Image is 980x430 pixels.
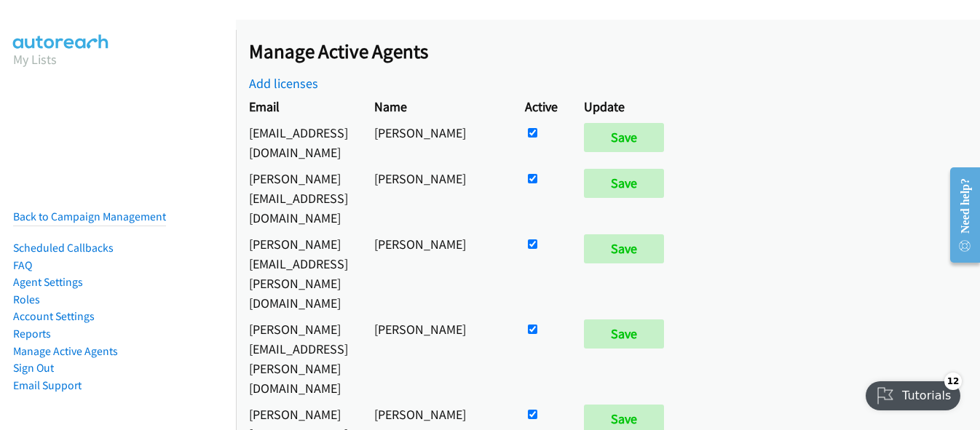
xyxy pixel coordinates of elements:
[13,292,40,306] a: Roles
[938,157,980,273] iframe: Resource Center
[584,123,664,152] input: Save
[13,258,32,272] a: FAQ
[236,231,361,316] td: [PERSON_NAME][EMAIL_ADDRESS][PERSON_NAME][DOMAIN_NAME]
[571,93,684,119] th: Update
[249,75,318,92] a: Add licenses
[857,367,969,419] iframe: Checklist
[236,93,361,119] th: Email
[361,93,512,119] th: Name
[13,275,83,289] a: Agent Settings
[13,344,118,358] a: Manage Active Agents
[361,119,512,165] td: [PERSON_NAME]
[13,51,57,68] a: My Lists
[584,169,664,198] input: Save
[13,309,95,323] a: Account Settings
[13,241,114,255] a: Scheduled Callbacks
[236,165,361,231] td: [PERSON_NAME][EMAIL_ADDRESS][DOMAIN_NAME]
[13,378,82,392] a: Email Support
[361,316,512,401] td: [PERSON_NAME]
[361,231,512,316] td: [PERSON_NAME]
[13,361,54,375] a: Sign Out
[512,93,571,119] th: Active
[13,327,51,341] a: Reports
[13,210,166,223] a: Back to Campaign Management
[361,165,512,231] td: [PERSON_NAME]
[584,234,664,263] input: Save
[249,39,980,64] h2: Manage Active Agents
[584,319,664,349] input: Save
[236,119,361,165] td: [EMAIL_ADDRESS][DOMAIN_NAME]
[236,316,361,401] td: [PERSON_NAME][EMAIL_ADDRESS][PERSON_NAME][DOMAIN_NAME]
